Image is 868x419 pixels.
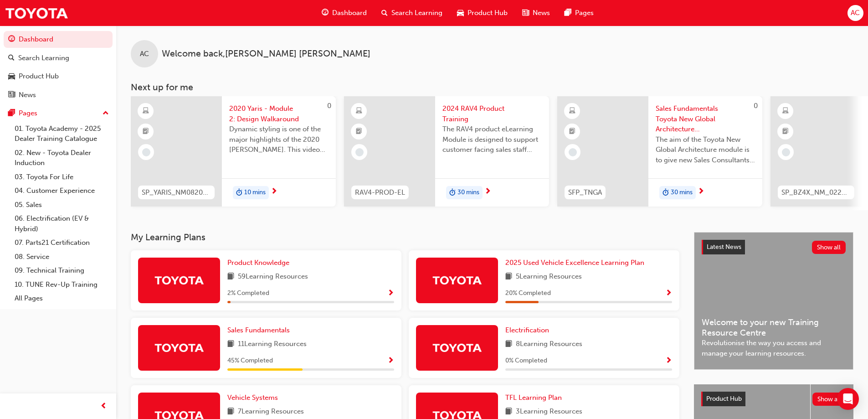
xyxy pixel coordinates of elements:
[432,340,482,356] img: Trak
[565,7,571,19] span: pages-icon
[238,271,308,283] span: 59 Learning Resources
[11,291,113,305] a: All Pages
[162,49,370,59] span: Welcome back , [PERSON_NAME] [PERSON_NAME]
[782,148,790,156] span: learningRecordVerb_NONE-icon
[355,187,405,198] span: RAV4-PROD-EL
[131,232,679,243] h3: My Learning Plans
[4,31,113,48] a: Dashboard
[314,4,374,22] a: guage-iconDashboard
[516,339,582,350] span: 8 Learning Resources
[131,96,336,207] a: 0SP_YARIS_NM0820_EL_022020 Yaris - Module 2: Design WalkaroundDynamic styling is one of the major...
[4,68,113,85] a: Product Hub
[505,259,644,267] span: 2025 Used Vehicle Excellence Learning Plan
[656,103,755,134] span: Sales Fundamentals Toyota New Global Architecture eLearning Module
[227,393,282,403] a: Vehicle Systems
[227,406,234,418] span: book-icon
[851,8,860,18] span: AC
[11,170,113,184] a: 03. Toyota For Life
[781,187,851,198] span: SP_BZ4X_NM_0224_EL01
[505,393,562,402] span: TFL Learning Plan
[387,288,394,299] button: Show Progress
[355,148,364,156] span: learningRecordVerb_NONE-icon
[505,325,553,336] a: Electrification
[387,355,394,367] button: Show Progress
[812,393,847,406] button: Show all
[4,105,113,122] button: Pages
[663,187,669,199] span: duration-icon
[11,198,113,212] a: 05. Sales
[143,126,149,138] span: booktick-icon
[671,187,693,198] span: 30 mins
[154,340,204,356] img: Trak
[4,50,113,67] a: Search Learning
[11,236,113,250] a: 07. Parts21 Certification
[665,355,672,367] button: Show Progress
[11,250,113,264] a: 08. Service
[515,4,557,22] a: news-iconNews
[702,338,846,358] span: Revolutionise the way you access and manage your learning resources.
[450,4,515,22] a: car-iconProduct Hub
[665,288,672,299] button: Show Progress
[327,102,331,110] span: 0
[442,103,542,124] span: 2024 RAV4 Product Training
[381,7,388,19] span: search-icon
[656,134,755,166] span: The aim of the Toyota New Global Architecture module is to give new Sales Consultants and Sales P...
[11,146,113,170] a: 02. New - Toyota Dealer Induction
[356,105,362,117] span: learningResourceType_ELEARNING-icon
[227,259,289,267] span: Product Knowledge
[505,288,551,299] span: 20 % Completed
[665,290,672,298] span: Show Progress
[387,357,394,365] span: Show Progress
[116,82,868,93] h3: Next up for me
[847,5,863,21] button: AC
[18,53,69,63] div: Search Learning
[782,126,789,138] span: booktick-icon
[8,91,15,99] span: news-icon
[8,54,15,62] span: search-icon
[698,188,704,196] span: next-icon
[432,272,482,288] img: Trak
[227,325,293,336] a: Sales Fundamentals
[754,102,758,110] span: 0
[442,124,542,155] span: The RAV4 product eLearning Module is designed to support customer facing sales staff with introdu...
[227,271,234,283] span: book-icon
[227,258,293,268] a: Product Knowledge
[505,326,549,334] span: Electrification
[356,126,362,138] span: booktick-icon
[154,272,204,288] img: Trak
[557,96,762,207] a: 0SFP_TNGASales Fundamentals Toyota New Global Architecture eLearning ModuleThe aim of the Toyota ...
[236,187,242,199] span: duration-icon
[557,4,601,22] a: pages-iconPages
[142,187,211,198] span: SP_YARIS_NM0820_EL_02
[140,49,149,59] span: AC
[505,356,547,366] span: 0 % Completed
[229,124,329,155] span: Dynamic styling is one of the major highlights of the 2020 [PERSON_NAME]. This video gives an in-...
[11,264,113,278] a: 09. Technical Training
[702,317,846,338] span: Welcome to your new Training Resource Centre
[227,393,278,402] span: Vehicle Systems
[103,108,109,119] span: up-icon
[484,188,491,196] span: next-icon
[569,126,575,138] span: booktick-icon
[516,406,582,418] span: 3 Learning Resources
[142,148,150,156] span: learningRecordVerb_NONE-icon
[505,393,565,403] a: TFL Learning Plan
[332,8,367,18] span: Dashboard
[665,357,672,365] span: Show Progress
[11,278,113,292] a: 10. TUNE Rev-Up Training
[19,108,37,119] div: Pages
[505,406,512,418] span: book-icon
[11,122,113,146] a: 01. Toyota Academy - 2025 Dealer Training Catalogue
[387,290,394,298] span: Show Progress
[522,7,529,19] span: news-icon
[505,271,512,283] span: book-icon
[344,96,549,207] a: RAV4-PROD-EL2024 RAV4 Product TrainingThe RAV4 product eLearning Module is designed to support cu...
[100,401,107,412] span: prev-icon
[374,4,450,22] a: search-iconSearch Learning
[227,288,269,299] span: 2 % Completed
[4,29,113,105] button: DashboardSearch LearningProduct HubNews
[238,339,307,350] span: 11 Learning Resources
[19,71,59,82] div: Product Hub
[701,392,846,406] a: Product HubShow all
